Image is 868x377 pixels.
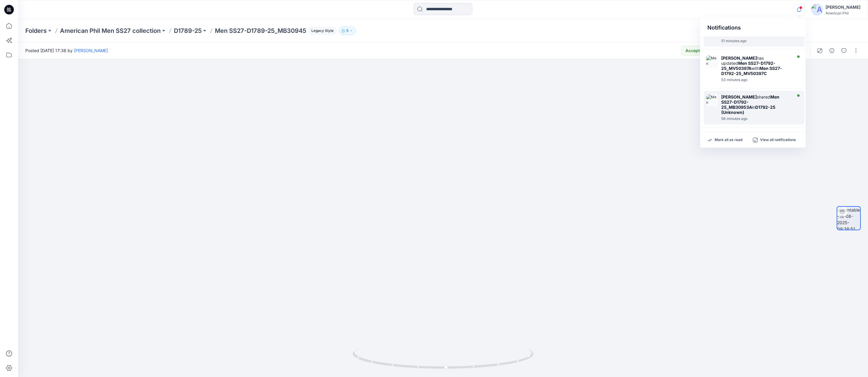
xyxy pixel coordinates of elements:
div: Monday, August 18, 2025 17:36 [721,78,791,82]
div: American Phil [826,11,860,15]
div: shared in [721,94,791,115]
div: Monday, August 18, 2025 17:34 [721,117,791,121]
div: Monday, August 18, 2025 17:39 [721,39,791,43]
strong: [PERSON_NAME] [721,94,757,99]
a: American Phil Men SS27 collection [60,27,161,35]
strong: Men SS27-D1792-25_MV50397A [721,61,775,71]
div: has updated with [721,55,791,76]
button: 5 [339,27,356,35]
a: Folders [25,27,47,35]
div: Notifications [700,19,806,37]
img: Men SS27-D1792-25_MV50397C [706,55,718,68]
a: [PERSON_NAME] [74,48,108,53]
p: Mark all as read [715,137,742,143]
a: D1789-25 [174,27,202,35]
button: Details [827,46,837,55]
span: Posted [DATE] 17:38 by [25,47,108,54]
img: Men SS27-D1792-25_MB30953A [706,94,718,106]
strong: Men SS27-D1792-25_MV50397C [721,66,782,76]
div: [PERSON_NAME] [826,4,860,11]
img: avatar [811,4,823,16]
strong: D1792-25 (Unknown) [721,105,775,115]
p: Men SS27-D1789-25_MB30945 [215,27,306,35]
button: Legacy Style [306,27,336,35]
strong: Men SS27-D1792-25_MB30953A [721,94,779,110]
span: Legacy Style [309,27,336,34]
img: turntable-18-08-2025-09:38:51 [837,207,860,230]
p: 5 [346,27,348,34]
p: View all notifications [760,137,796,143]
strong: [PERSON_NAME] [721,55,757,61]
